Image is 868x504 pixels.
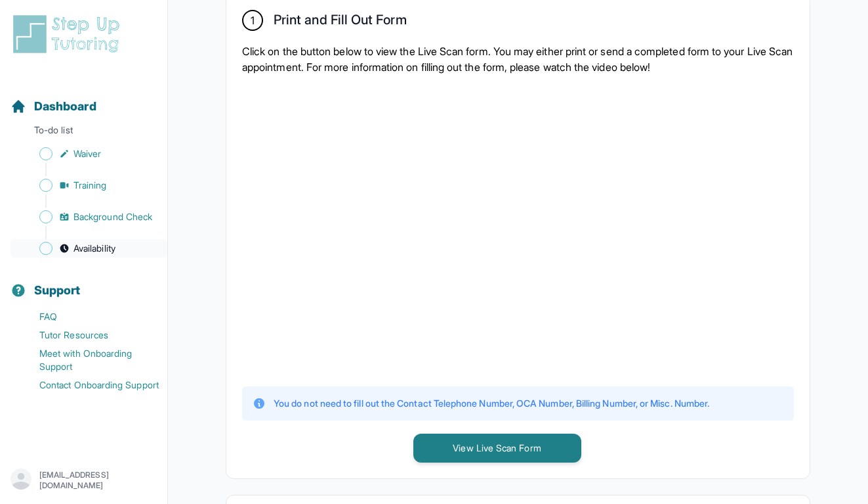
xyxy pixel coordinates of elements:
[73,179,107,192] span: Training
[10,176,167,195] a: Training
[242,43,794,75] p: Click on the button below to view the Live Scan form. You may either print or send a completed fo...
[5,76,162,121] button: Dashboard
[413,441,581,454] a: View Live Scan Form
[73,242,115,255] span: Availability
[10,469,157,492] button: [EMAIL_ADDRESS][DOMAIN_NAME]
[10,145,167,163] a: Waiver
[10,239,167,258] a: Availability
[251,12,255,28] span: 1
[10,13,127,55] img: logo
[39,470,157,491] p: [EMAIL_ADDRESS][DOMAIN_NAME]
[10,308,167,326] a: FAQ
[10,344,167,376] a: Meet with Onboarding Support
[73,210,152,223] span: Background Check
[5,124,162,142] p: To-do list
[274,12,407,33] h2: Print and Fill Out Form
[10,97,96,116] a: Dashboard
[413,434,581,463] button: View Live Scan Form
[242,85,701,373] iframe: YouTube video player
[274,397,709,410] p: You do not need to fill out the Contact Telephone Number, OCA Number, Billing Number, or Misc. Nu...
[73,147,101,160] span: Waiver
[10,376,167,394] a: Contact Onboarding Support
[34,97,96,116] span: Dashboard
[10,326,167,344] a: Tutor Resources
[34,281,81,300] span: Support
[10,208,167,226] a: Background Check
[5,260,162,305] button: Support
